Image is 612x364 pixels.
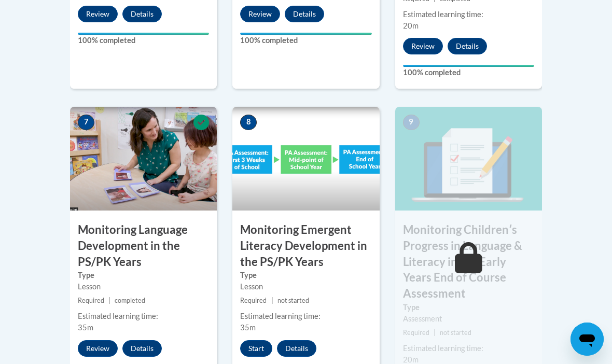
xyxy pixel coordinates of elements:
span: 35m [78,323,93,332]
span: 7 [78,115,94,130]
span: | [271,297,273,304]
span: 8 [240,115,257,130]
div: Estimated learning time: [403,9,534,20]
div: Estimated learning time: [403,343,534,354]
h3: Monitoring Childrenʹs Progress in Language & Literacy in the Early Years End of Course Assessment [395,222,542,302]
div: Estimated learning time: [240,311,371,322]
span: | [434,329,436,337]
span: completed [115,297,145,304]
div: Lesson [240,281,371,292]
span: Required [240,297,267,304]
div: Assessment [403,313,534,325]
div: Your progress [240,33,371,35]
span: Required [78,297,104,304]
div: Estimated learning time: [78,311,209,322]
button: Details [285,6,324,22]
iframe: Button to launch messaging window [571,323,604,356]
button: Review [78,6,118,22]
span: not started [440,329,471,337]
button: Start [240,340,272,357]
div: Your progress [78,33,209,35]
button: Review [403,38,443,54]
label: Type [403,302,534,313]
h3: Monitoring Language Development in the PS/PK Years [70,222,217,270]
span: not started [277,297,309,304]
span: | [108,297,110,304]
button: Details [448,38,487,54]
div: Lesson [78,281,209,292]
span: 35m [240,323,256,332]
span: 20m [403,21,419,30]
button: Details [122,340,162,357]
img: Course Image [70,107,217,211]
button: Review [240,6,280,22]
button: Details [277,340,316,357]
label: 100% completed [403,67,534,78]
label: Type [78,270,209,281]
label: Type [240,270,371,281]
span: 20m [403,355,419,364]
span: Required [403,329,429,337]
label: 100% completed [240,35,371,46]
label: 100% completed [78,35,209,46]
button: Details [122,6,162,22]
button: Review [78,340,118,357]
img: Course Image [395,107,542,211]
div: Your progress [403,65,534,67]
h3: Monitoring Emergent Literacy Development in the PS/PK Years [232,222,379,270]
span: 9 [403,115,420,130]
img: Course Image [232,107,379,211]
